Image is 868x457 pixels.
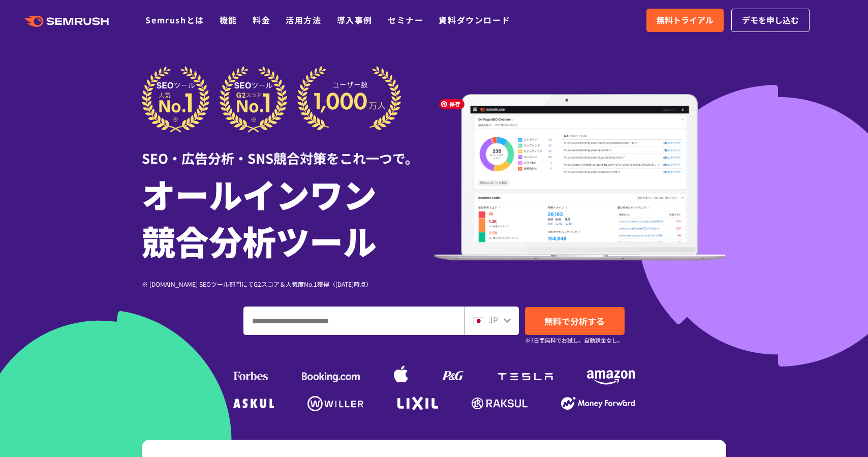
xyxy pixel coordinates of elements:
a: 機能 [220,14,237,26]
small: ※7日間無料でお試し。自動課金なし。 [525,336,623,345]
a: 導入事例 [337,14,373,26]
a: 無料で分析する [525,307,625,335]
a: デモを申し込む [731,9,810,32]
span: 保存 [439,99,464,109]
input: ドメイン、キーワードまたはURLを入力してください [244,307,464,334]
a: Semrushとは [145,14,204,26]
a: 料金 [253,14,270,26]
a: 活用方法 [286,14,321,26]
div: ※ [DOMAIN_NAME] SEOツール部門にてG2スコア＆人気度No.1獲得（[DATE]時点） [142,279,434,289]
a: 資料ダウンロード [439,14,510,26]
h1: オールインワン 競合分析ツール [142,170,434,264]
span: デモを申し込む [742,14,799,27]
a: セミナー [388,14,423,26]
span: JP [488,314,498,326]
a: 無料トライアル [646,9,724,32]
div: SEO・広告分析・SNS競合対策をこれ一つで。 [142,133,434,168]
span: 無料で分析する [544,315,605,327]
span: 無料トライアル [657,14,714,27]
